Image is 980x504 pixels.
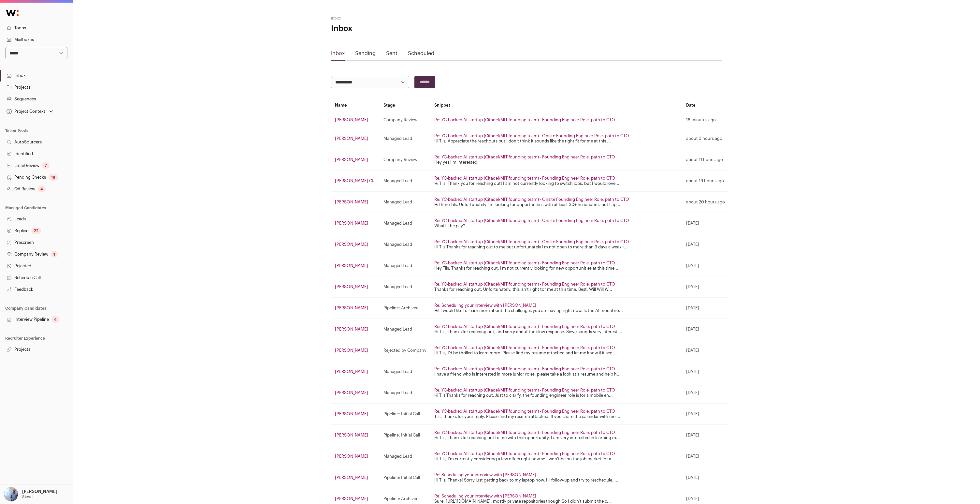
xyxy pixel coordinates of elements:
[434,176,615,180] a: Re: YC-backed AI startup (Citadel/MIT founding team) - Founding Engineer Role, path to CTO
[682,112,729,128] td: 18 minutes ago
[434,282,615,286] a: Re: YC-backed AI startup (Citadel/MIT founding team) - Founding Engineer Role, path to CTO
[434,240,629,244] a: Re: YC-backed AI startup (Citadel/MIT founding team) - Onsite Founding Engineer Role, path to CTO
[331,51,345,56] a: Inbox
[335,221,368,225] a: [PERSON_NAME]
[22,494,33,499] p: Sieve
[434,478,618,482] a: Hi Tils, Thanks! Sorry just getting back to my laptop now. I’ll follow-up and try to reschedule. ...
[380,128,430,149] td: Managed Lead
[434,218,629,223] a: Re: YC-backed AI startup (Citadel/MIT founding team) - Onsite Founding Engineer Role, path to CTO
[331,23,461,34] h1: Inbox
[434,457,616,461] a: Hi Tils, I'm currently considering a few offers right now so I won't be on the job market for a ...
[682,276,729,298] td: [DATE]
[380,192,430,213] td: Managed Lead
[434,139,611,143] a: Hi Tils, Appreciate the reachouts but I don’t think it sounds like the right fit for me at this ...
[434,155,615,159] a: Re: YC-backed AI startup (Citadel/MIT founding team) - Founding Engineer Role, path to CTO
[335,454,368,458] a: [PERSON_NAME]
[682,404,729,425] td: [DATE]
[335,412,368,416] a: [PERSON_NAME]
[430,99,682,112] th: Snippet
[434,261,615,265] a: Re: YC-backed AI startup (Citadel/MIT founding team) - Founding Engineer Role, path to CTO
[380,467,430,488] td: Pipeline: Initial Call
[335,136,368,141] a: [PERSON_NAME]
[380,361,430,382] td: Managed Lead
[682,382,729,404] td: [DATE]
[5,107,54,116] button: Open dropdown
[434,494,536,498] a: Re: Scheduling your interview with [PERSON_NAME]
[434,224,465,228] a: What’s the pay?
[335,306,368,310] a: [PERSON_NAME]
[386,51,397,56] a: Sent
[408,51,434,56] a: Scheduled
[3,7,22,20] img: Wellfound
[434,414,622,419] a: Tils, Thanks for your reply. Please find my resume attached. If you share the calendar with me, ...
[434,160,479,164] a: Hey yes I'm interested.
[434,181,619,185] a: Hi Tils, Thank you for reaching out! I am not currently looking to switch jobs, but I would love...
[380,112,430,128] td: Company Review
[682,425,729,446] td: [DATE]
[434,202,620,207] a: Hi there Tils, Unfortunately I'm looking for opportunities with at least 30+ headcount, but I ap...
[434,430,615,435] a: Re: YC-backed AI startup (Citadel/MIT founding team) - Founding Engineer Role, path to CTO
[434,499,611,503] a: Sure! [URL][DOMAIN_NAME], mostly private repositories though So I didn’t submit the c...
[4,487,18,501] img: 97332-medium_jpg
[434,452,615,456] a: Re: YC-backed AI startup (Citadel/MIT founding team) - Founding Engineer Role, path to CTO
[434,134,629,138] a: Re: YC-backed AI startup (Citadel/MIT founding team) - Onsite Founding Engineer Role, path to CTO
[682,361,729,382] td: [DATE]
[380,319,430,340] td: Managed Lead
[49,174,58,181] div: 18
[331,99,380,112] th: Name
[380,255,430,276] td: Managed Lead
[3,487,59,501] button: Open dropdown
[434,388,615,392] a: Re: YC-backed AI startup (Citadel/MIT founding team) - Founding Engineer Role, path to CTO
[380,404,430,425] td: Pipeline: Initial Call
[434,303,536,307] a: Re: Scheduling your interview with [PERSON_NAME]
[380,446,430,467] td: Managed Lead
[335,327,368,331] a: [PERSON_NAME]
[434,409,615,413] a: Re: YC-backed AI startup (Citadel/MIT founding team) - Founding Engineer Role, path to CTO
[380,298,430,319] td: Pipeline: Archived
[380,382,430,404] td: Managed Lead
[355,51,376,56] a: Sending
[434,436,620,440] a: Hi Tils, Thanks for reaching out to me with this opportunity. I am very interested in learning m...
[335,242,368,246] a: [PERSON_NAME]
[682,192,729,213] td: about 20 hours ago
[335,179,376,183] a: [PERSON_NAME] Cfa
[682,234,729,255] td: [DATE]
[434,308,623,313] a: Hi! I would like to learn more about the challenges you are having right now. Is the AI model no...
[434,367,615,371] a: Re: YC-backed AI startup (Citadel/MIT founding team) - Founding Engineer Role, path to CTO
[434,473,536,477] a: Re: Scheduling your interview with [PERSON_NAME]
[380,213,430,234] td: Managed Lead
[51,251,58,258] div: 1
[682,149,729,170] td: about 11 hours ago
[380,149,430,170] td: Company Review
[434,346,615,350] a: Re: YC-backed AI startup (Citadel/MIT founding team) - Founding Engineer Role, path to CTO
[380,340,430,361] td: Rejected by Company
[682,128,729,149] td: about 3 hours ago
[434,351,616,355] a: Hi Tils, I'd be thrilled to learn more. Please find my resume attached and let me know if it see...
[335,475,368,480] a: [PERSON_NAME]
[335,157,368,162] a: [PERSON_NAME]
[38,186,46,192] div: 4
[335,200,368,204] a: [PERSON_NAME]
[682,99,729,112] th: Date
[434,393,613,397] a: Hi Tils Thanks for reaching out. Just to clarify, the founding engineer role is for a mobile en...
[335,348,368,352] a: [PERSON_NAME]
[335,369,368,374] a: [PERSON_NAME]
[335,263,368,268] a: [PERSON_NAME]
[434,330,622,334] a: Hi Tils, Thanks for reaching out, and sorry about the slow response. Sieve sounds very interesti...
[31,228,41,234] div: 22
[682,170,729,192] td: about 16 hours ago
[682,467,729,488] td: [DATE]
[331,16,461,21] h2: Inbox
[380,99,430,112] th: Stage
[335,118,368,122] a: [PERSON_NAME]
[434,197,629,201] a: Re: YC-backed AI startup (Citadel/MIT founding team) - Onsite Founding Engineer Role, path to CTO
[434,324,615,329] a: Re: YC-backed AI startup (Citadel/MIT founding team) - Founding Engineer Role, path to CTO
[380,276,430,298] td: Managed Lead
[335,433,368,437] a: [PERSON_NAME]
[682,340,729,361] td: [DATE]
[335,391,368,395] a: [PERSON_NAME]
[434,287,612,291] a: Thanks for reaching out. Unfortunately, this isn’t right tor me at this time. Best, Will Will W...
[682,298,729,319] td: [DATE]
[22,489,57,494] p: [PERSON_NAME]
[380,425,430,446] td: Pipeline: Initial Call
